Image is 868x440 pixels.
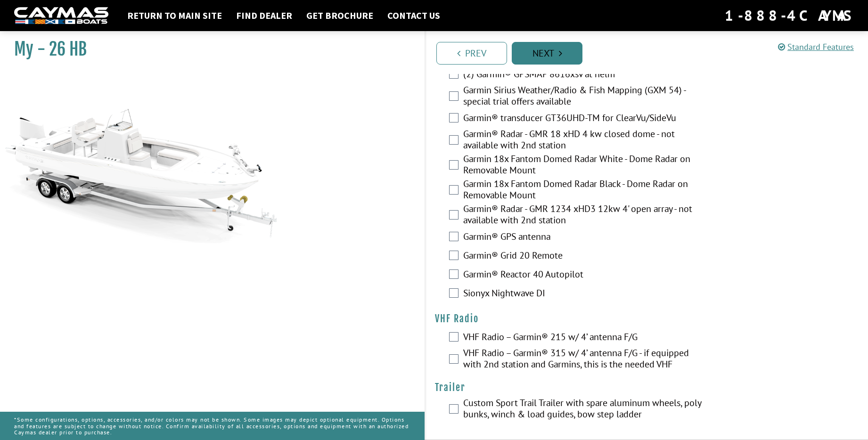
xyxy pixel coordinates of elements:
img: white-logo-c9c8dbefe5ff5ceceb0f0178aa75bf4bb51f6bca0971e226c86eb53dfe498488.png [14,7,108,24]
a: Prev [436,42,507,65]
div: 1-888-4CAYMAS [725,5,854,26]
label: Garmin® GPS antenna [463,231,706,244]
label: Garmin® Grid 20 Remote [463,250,706,263]
label: Garmin® Radar - GMR 18 xHD 4 kw closed dome - not available with 2nd station [463,128,706,153]
label: Custom Sport Trail Trailer with spare aluminum wheels, poly bunks, winch & load guides, bow step ... [463,397,706,422]
a: Contact Us [383,9,445,22]
h4: VHF Radio [435,313,859,325]
label: Garmin 18x Fantom Domed Radar White - Dome Radar on Removable Mount [463,153,706,178]
label: Garmin® Radar - GMR 1234 xHD3 12kw 4' open array - not available with 2nd station [463,203,706,228]
a: Next [512,42,582,65]
label: VHF Radio – Garmin® 215 w/ 4’ antenna F/G [463,331,706,345]
p: *Some configurations, options, accessories, and/or colors may not be shown. Some images may depic... [14,412,410,440]
a: Get Brochure [302,9,378,22]
a: Standard Features [778,41,854,52]
label: Garmin® Reactor 40 Autopilot [463,269,706,282]
ul: Pagination [434,41,868,65]
label: Sionyx Nightwave DI [463,287,706,301]
h1: My - 26 HB [14,39,401,60]
a: Find Dealer [231,9,297,22]
label: Garmin Sirius Weather/Radio & Fish Mapping (GXM 54) - special trial offers available [463,84,706,109]
h4: Trailer [435,382,859,393]
label: Garmin 18x Fantom Domed Radar Black - Dome Radar on Removable Mount [463,178,706,203]
label: Garmin® transducer GT36UHD-TM for ClearVu/SideVu [463,112,706,126]
label: (2) Garmin® GPSMAP 8616xsv at helm [463,68,706,82]
a: Return to main site [123,9,227,22]
label: VHF Radio – Garmin® 315 w/ 4’ antenna F/G - if equipped with 2nd station and Garmins, this is the... [463,347,706,372]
